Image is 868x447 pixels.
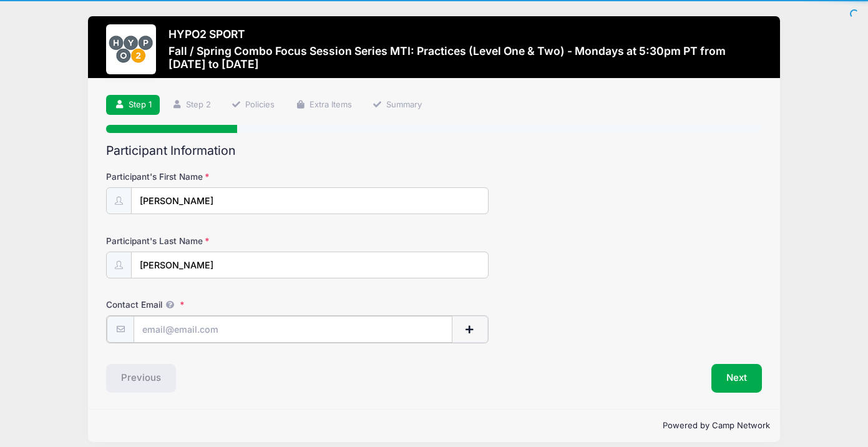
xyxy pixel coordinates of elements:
a: Extra Items [287,95,360,115]
label: Participant's Last Name [106,235,324,247]
input: Participant's First Name [131,187,489,214]
h3: Fall / Spring Combo Focus Session Series MTI: Practices (Level One & Two) - Mondays at 5:30pm PT ... [168,44,750,71]
a: Step 1 [106,95,160,115]
h2: Participant Information [106,144,762,158]
input: email@email.com [134,316,452,343]
p: Powered by Camp Network [98,420,770,432]
label: Participant's First Name [106,170,324,183]
label: Contact Email [106,298,324,311]
button: Next [711,364,762,393]
a: Summary [364,95,430,115]
h3: HYPO2 SPORT [168,27,750,41]
input: Participant's Last Name [131,252,489,278]
a: Policies [223,95,283,115]
a: Step 2 [163,95,219,115]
